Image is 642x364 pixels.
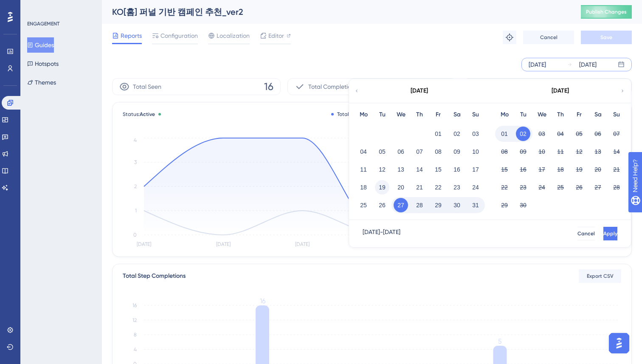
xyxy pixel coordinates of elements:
[607,110,626,120] div: Su
[134,332,137,338] tspan: 8
[356,180,371,195] button: 18
[134,159,137,165] tspan: 3
[572,144,586,159] button: 12
[85,265,170,299] button: Messages
[553,162,568,177] button: 18
[553,144,568,159] button: 11
[431,198,445,212] button: 29
[468,198,483,212] button: 31
[123,111,155,118] span: Status:
[570,110,588,120] div: Fr
[375,180,389,195] button: 19
[431,127,445,141] button: 01
[497,162,512,177] button: 15
[295,241,310,247] tspan: [DATE]
[17,60,153,75] p: Hi 데이터라이즈! 👋 🌊
[331,111,362,118] div: Total Seen
[99,14,116,31] img: Profile image for Simay
[577,230,595,237] span: Cancel
[535,180,549,195] button: 24
[516,198,530,212] button: 30
[603,227,617,240] button: Apply
[112,6,560,18] div: KO[홈] 퍼널 기반 캠페인 추천_ver2
[9,113,161,144] div: Profile image for SimayRate your conversationSimay•[DATE]
[450,180,464,195] button: 23
[133,82,161,92] span: Total Seen
[495,110,514,120] div: Mo
[497,144,512,159] button: 08
[354,110,373,120] div: Mo
[38,120,107,127] span: Rate your conversation
[410,110,429,120] div: Th
[356,198,371,212] button: 25
[17,156,142,165] div: Send us a message
[121,31,142,41] span: Reports
[532,110,551,120] div: We
[140,111,155,117] span: Active
[373,110,391,120] div: Tu
[17,107,152,116] div: Recent message
[134,347,137,353] tspan: 4
[394,180,408,195] button: 20
[412,198,427,212] button: 28
[17,18,66,28] img: logo
[591,180,605,195] button: 27
[20,2,53,12] span: Need Help?
[535,127,549,141] button: 03
[588,110,607,120] div: Sa
[516,127,530,141] button: 02
[609,180,624,195] button: 28
[134,183,137,189] tspan: 2
[394,198,408,212] button: 27
[587,273,614,279] span: Export CSV
[27,20,59,27] div: ENGAGEMENT
[572,180,586,195] button: 26
[606,330,632,356] iframe: UserGuiding AI Assistant Launcher
[132,302,137,308] tspan: 16
[586,8,627,15] span: Publish Changes
[579,59,597,70] div: [DATE]
[581,5,632,19] button: Publish Changes
[135,208,137,214] tspan: 1
[591,127,605,141] button: 06
[468,162,483,177] button: 17
[375,198,389,212] button: 26
[83,14,100,31] img: Profile image for Kemal
[581,31,632,44] button: Save
[535,144,549,159] button: 10
[394,144,408,159] button: 06
[468,127,483,141] button: 03
[523,31,574,44] button: Cancel
[160,31,198,41] span: Configuration
[600,34,612,41] span: Save
[498,337,502,345] tspan: 5
[412,162,427,177] button: 14
[579,269,621,283] button: Export CSV
[516,162,530,177] button: 16
[572,162,586,177] button: 19
[552,86,569,96] div: [DATE]
[412,144,427,159] button: 07
[603,230,617,237] span: Apply
[577,227,595,240] button: Cancel
[133,232,137,238] tspan: 0
[412,180,427,195] button: 21
[468,144,483,159] button: 10
[609,127,624,141] button: 07
[137,241,151,247] tspan: [DATE]
[431,144,445,159] button: 08
[27,75,56,90] button: Themes
[391,110,410,120] div: We
[450,198,464,212] button: 30
[553,180,568,195] button: 25
[123,271,186,281] div: Total Step Completions
[448,110,466,120] div: Sa
[553,127,568,141] button: 04
[8,149,161,172] div: Send us a message
[429,110,448,120] div: Fr
[260,297,265,305] tspan: 16
[268,31,284,41] span: Editor
[497,198,512,212] button: 29
[356,144,371,159] button: 04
